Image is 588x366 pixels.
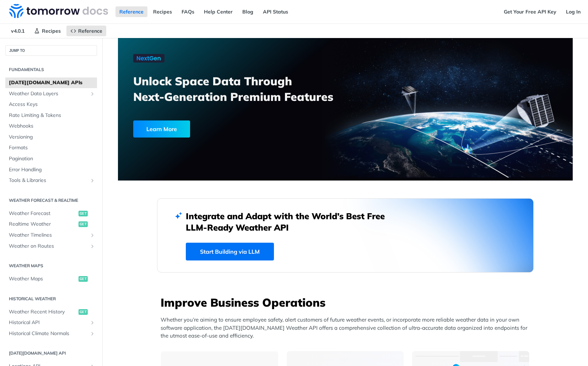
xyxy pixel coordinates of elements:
a: API Status [259,6,292,17]
span: Tools & Libraries [9,177,88,184]
h3: Improve Business Operations [161,295,534,310]
button: Show subpages for Weather Timelines [90,232,95,238]
a: Realtime Weatherget [5,219,97,230]
h2: [DATE][DOMAIN_NAME] API [5,350,97,356]
span: Weather on Routes [9,243,88,250]
a: Webhooks [5,121,97,131]
h2: Weather Forecast & realtime [5,197,97,204]
span: Rate Limiting & Tokens [9,112,95,119]
a: Rate Limiting & Tokens [5,110,97,121]
img: NextGen [133,54,164,63]
a: Weather Mapsget [5,274,97,284]
span: get [79,211,88,216]
a: Recipes [30,26,65,36]
h2: Weather Maps [5,263,97,269]
h2: Historical Weather [5,296,97,302]
a: Reference [115,6,147,17]
span: Pagination [9,155,95,162]
h3: Unlock Space Data Through Next-Generation Premium Features [133,73,353,104]
div: Learn More [133,120,190,138]
h2: Fundamentals [5,66,97,73]
span: Webhooks [9,123,95,130]
span: Weather Maps [9,275,77,282]
a: Versioning [5,132,97,142]
span: Reference [78,28,102,34]
button: Show subpages for Weather Data Layers [90,91,95,97]
p: Whether you’re aiming to ensure employee safety, alert customers of future weather events, or inc... [161,316,534,340]
a: Weather Data LayersShow subpages for Weather Data Layers [5,88,97,99]
a: Weather TimelinesShow subpages for Weather Timelines [5,230,97,241]
a: Help Center [200,6,237,17]
a: Learn More [133,120,309,138]
a: [DATE][DOMAIN_NAME] APIs [5,77,97,88]
span: Access Keys [9,101,95,108]
a: Weather Forecastget [5,208,97,219]
a: Error Handling [5,165,97,175]
button: JUMP TO [5,45,97,56]
span: v4.0.1 [7,26,28,36]
img: Tomorrow.io Weather API Docs [9,4,108,18]
button: Show subpages for Tools & Libraries [90,178,95,183]
a: Start Building via LLM [186,243,274,260]
button: Show subpages for Historical Climate Normals [90,331,95,337]
a: FAQs [178,6,198,17]
a: Tools & LibrariesShow subpages for Tools & Libraries [5,175,97,186]
span: Weather Forecast [9,210,77,217]
span: get [79,276,88,282]
a: Access Keys [5,99,97,110]
span: Error Handling [9,166,95,173]
span: Historical Climate Normals [9,330,88,337]
a: Historical Climate NormalsShow subpages for Historical Climate Normals [5,328,97,339]
span: Weather Data Layers [9,90,88,97]
a: Get Your Free API Key [500,6,560,17]
a: Weather Recent Historyget [5,307,97,317]
span: Realtime Weather [9,221,77,228]
a: Formats [5,142,97,153]
a: Log In [562,6,584,17]
a: Historical APIShow subpages for Historical API [5,317,97,328]
span: Formats [9,144,95,151]
span: Historical API [9,319,88,326]
span: Versioning [9,134,95,141]
a: Reference [66,26,106,36]
a: Recipes [149,6,176,17]
span: get [79,221,88,227]
a: Blog [238,6,257,17]
h2: Integrate and Adapt with the World’s Best Free LLM-Ready Weather API [186,210,395,233]
span: Recipes [42,28,61,34]
span: get [79,309,88,315]
a: Weather on RoutesShow subpages for Weather on Routes [5,241,97,252]
span: Weather Timelines [9,232,88,239]
button: Show subpages for Historical API [90,320,95,325]
a: Pagination [5,154,97,164]
span: [DATE][DOMAIN_NAME] APIs [9,79,95,86]
span: Weather Recent History [9,308,77,316]
button: Show subpages for Weather on Routes [90,243,95,249]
